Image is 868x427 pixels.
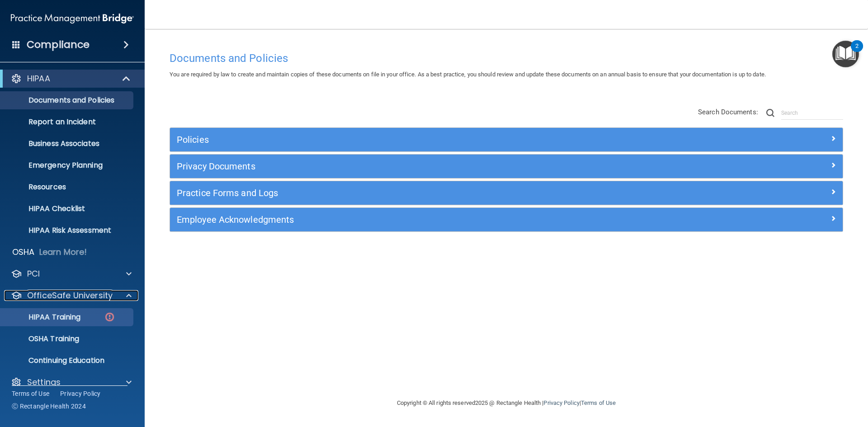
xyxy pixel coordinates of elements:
[781,106,843,120] input: Search
[6,183,129,192] p: Resources
[6,96,129,105] p: Documents and Policies
[177,132,836,147] a: Policies
[177,188,668,198] h5: Practice Forms and Logs
[177,135,668,145] h5: Policies
[6,334,79,343] p: OSHA Training
[170,52,843,64] h4: Documents and Policies
[12,389,49,398] a: Terms of Use
[341,389,671,418] div: Copyright © All rights reserved 2025 @ Rectangle Health | |
[27,377,61,388] p: Settings
[6,161,129,170] p: Emergency Planning
[27,268,40,279] p: PCI
[766,109,774,117] img: ic-search.3b580494.png
[6,226,129,235] p: HIPAA Risk Assessment
[177,161,668,171] h5: Privacy Documents
[11,268,132,279] a: PCI
[11,377,132,388] a: Settings
[6,313,80,322] p: HIPAA Training
[12,247,35,258] p: OSHA
[177,212,836,227] a: Employee Acknowledgments
[177,159,836,174] a: Privacy Documents
[6,139,129,148] p: Business Associates
[712,363,857,399] iframe: Drift Widget Chat Controller
[27,73,50,84] p: HIPAA
[698,108,758,116] span: Search Documents:
[581,399,616,406] a: Terms of Use
[543,399,579,406] a: Privacy Policy
[6,204,129,213] p: HIPAA Checklist
[104,311,115,323] img: danger-circle.6113f641.png
[177,186,836,200] a: Practice Forms and Logs
[12,402,86,411] span: Ⓒ Rectangle Health 2024
[39,247,87,258] p: Learn More!
[11,9,134,28] img: PMB logo
[6,356,129,365] p: Continuing Education
[27,38,90,51] h4: Compliance
[60,389,101,398] a: Privacy Policy
[855,46,859,58] div: 2
[11,290,132,301] a: OfficeSafe University
[27,290,113,301] p: OfficeSafe University
[832,41,859,67] button: Open Resource Center, 2 new notifications
[6,117,129,127] p: Report an Incident
[177,215,668,225] h5: Employee Acknowledgments
[11,73,131,84] a: HIPAA
[170,71,766,78] span: You are required by law to create and maintain copies of these documents on file in your office. ...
